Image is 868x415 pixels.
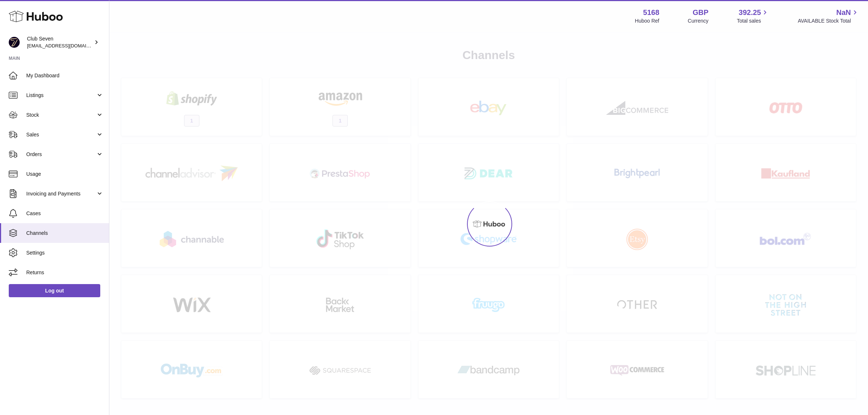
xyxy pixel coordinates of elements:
[26,230,104,237] span: Channels
[26,210,104,217] span: Cases
[26,190,96,197] span: Invoicing and Payments
[27,43,107,49] span: [EMAIL_ADDRESS][DOMAIN_NAME]
[798,18,859,24] span: AVAILABLE Stock Total
[26,72,104,79] span: My Dashboard
[26,92,96,99] span: Listings
[635,18,659,24] div: Huboo Ref
[26,171,104,178] span: Usage
[27,35,93,49] div: Club Seven
[9,37,20,48] img: internalAdmin-5168@internal.huboo.com
[26,131,96,138] span: Sales
[739,8,761,18] span: 392.25
[643,8,659,18] strong: 5168
[737,8,769,24] a: 392.25 Total sales
[26,112,96,119] span: Stock
[688,18,709,24] div: Currency
[693,8,708,18] strong: GBP
[836,8,851,18] span: NaN
[737,18,769,24] span: Total sales
[26,151,96,158] span: Orders
[26,269,104,276] span: Returns
[9,284,100,297] a: Log out
[26,249,104,256] span: Settings
[798,8,859,24] a: NaN AVAILABLE Stock Total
